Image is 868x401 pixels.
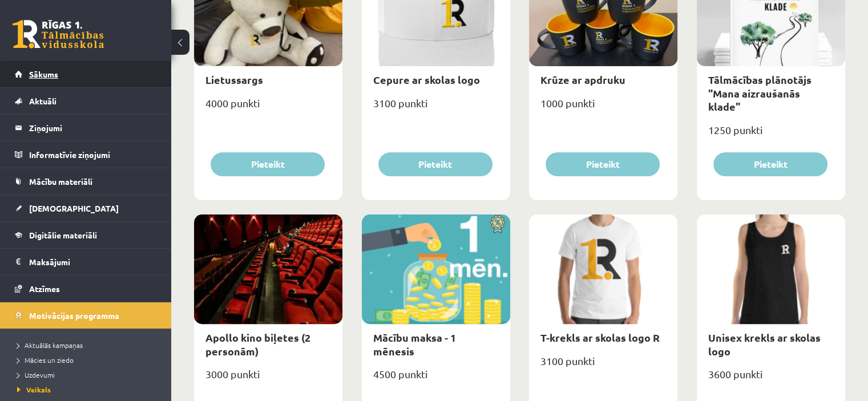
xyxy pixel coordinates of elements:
a: T-krekls ar skolas logo R [540,331,660,344]
a: Atzīmes [15,276,157,302]
span: Veikals [17,385,51,394]
legend: Informatīvie ziņojumi [29,141,157,168]
a: Cepure ar skolas logo [373,73,480,86]
span: Aktuālās kampaņas [17,341,83,350]
span: Aktuāli [29,96,56,106]
span: Mācies un ziedo [17,355,74,364]
span: [DEMOGRAPHIC_DATA] [29,203,119,213]
span: Uzdevumi [17,370,55,379]
a: Mācību materiāli [15,168,157,195]
a: Ziņojumi [15,115,157,141]
a: Veikals [17,384,160,395]
img: Atlaide [485,214,510,234]
a: Mācies un ziedo [17,355,160,365]
a: Rīgas 1. Tālmācības vidusskola [13,20,104,48]
a: Krūze ar apdruku [540,73,625,86]
div: 3100 punkti [362,94,510,122]
div: 3000 punkti [194,364,342,393]
a: Unisex krekls ar skolas logo [708,331,821,357]
span: Atzīmes [29,283,60,294]
button: Pieteikt [211,152,325,176]
span: Motivācijas programma [29,310,119,321]
div: 4000 punkti [194,94,342,122]
span: Digitālie materiāli [29,230,97,240]
div: 4500 punkti [362,364,510,393]
div: 3600 punkti [697,364,845,393]
button: Pieteikt [713,152,827,176]
button: Pieteikt [546,152,660,176]
legend: Maksājumi [29,249,157,275]
div: 1250 punkti [697,120,845,149]
a: Digitālie materiāli [15,222,157,248]
a: Informatīvie ziņojumi [15,141,157,168]
a: Mācību maksa - 1 mēnesis [373,331,456,357]
a: Aktuālās kampaņas [17,340,160,350]
span: Mācību materiāli [29,176,92,187]
a: [DEMOGRAPHIC_DATA] [15,195,157,221]
a: Aktuāli [15,88,157,114]
a: Lietussargs [205,73,263,86]
button: Pieteikt [378,152,492,176]
a: Motivācijas programma [15,302,157,329]
a: Uzdevumi [17,370,160,380]
div: 1000 punkti [529,94,677,122]
a: Sākums [15,61,157,87]
a: Maksājumi [15,249,157,275]
span: Sākums [29,69,58,79]
legend: Ziņojumi [29,115,157,141]
a: Apollo kino biļetes (2 personām) [205,331,310,357]
div: 3100 punkti [529,351,677,380]
a: Tālmācības plānotājs "Mana aizraušanās klade" [708,73,812,113]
